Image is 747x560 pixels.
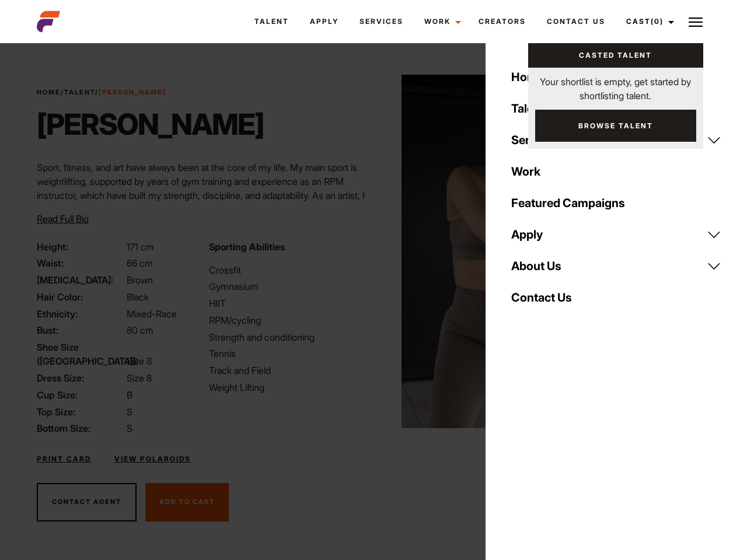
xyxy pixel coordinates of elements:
[159,498,215,506] span: Add To Cast
[209,346,366,360] li: Tennis
[127,291,149,303] span: Black
[37,10,60,33] img: cropped-aefm-brand-fav-22-square.png
[37,88,61,96] a: Home
[114,454,191,464] a: View Polaroids
[209,330,366,344] li: Strength and conditioning
[127,324,153,336] span: 80 cm
[689,15,703,29] img: Burger icon
[37,454,91,464] a: Print Card
[99,88,166,96] strong: [PERSON_NAME]
[37,212,89,226] button: Read Full Bio
[536,6,616,37] a: Contact Us
[209,380,366,394] li: Weight Lifting
[504,124,728,156] a: Services
[127,241,154,253] span: 171 cm
[127,372,152,384] span: Size 8
[528,43,703,68] a: Casted Talent
[535,110,696,142] a: Browse Talent
[528,68,703,103] p: Your shortlist is empty, get started by shortlisting talent.
[37,107,264,142] h1: [PERSON_NAME]
[37,240,124,254] span: Height:
[616,6,681,37] a: Cast(0)
[37,160,366,230] p: Sport, fitness, and art have always been at the core of my life. My main sport is weightlifting, ...
[127,274,153,286] span: Brown
[504,187,728,219] a: Featured Campaigns
[37,256,124,270] span: Waist:
[414,6,468,37] a: Work
[299,6,349,37] a: Apply
[37,213,89,225] span: Read Full Bio
[209,263,366,277] li: Crossfit
[349,6,414,37] a: Services
[37,273,124,287] span: [MEDICAL_DATA]:
[127,308,177,320] span: Mixed-Race
[37,307,124,321] span: Ethnicity:
[127,257,153,269] span: 66 cm
[37,421,124,435] span: Bottom Size:
[37,405,124,419] span: Top Size:
[504,282,728,313] a: Contact Us
[37,323,124,337] span: Bust:
[504,61,728,93] a: Home
[64,88,95,96] a: Talent
[127,389,132,401] span: B
[504,156,728,187] a: Work
[127,355,152,367] span: Size 8
[145,483,229,521] button: Add To Cast
[37,340,124,368] span: Shoe Size ([GEOGRAPHIC_DATA]):
[504,219,728,250] a: Apply
[127,406,132,418] span: S
[37,371,124,385] span: Dress Size:
[209,296,366,310] li: HIIT
[504,250,728,282] a: About Us
[209,363,366,377] li: Track and Field
[209,241,285,253] strong: Sporting Abilities
[468,6,536,37] a: Creators
[37,483,137,521] button: Contact Agent
[37,87,166,97] span: / /
[209,313,366,327] li: RPM/cycling
[244,6,299,37] a: Talent
[37,388,124,402] span: Cup Size:
[504,93,728,124] a: Talent
[651,17,664,26] span: (0)
[127,422,132,434] span: S
[209,279,366,293] li: Gymnasium
[37,290,124,304] span: Hair Color:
